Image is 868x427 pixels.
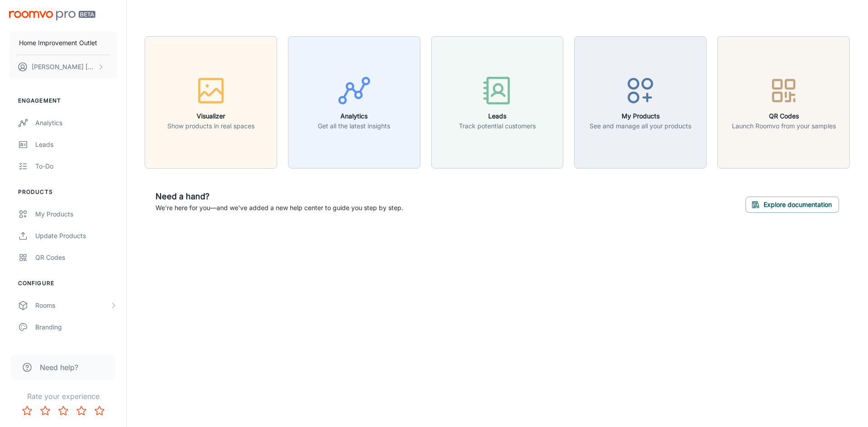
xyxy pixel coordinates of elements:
[9,55,117,79] button: [PERSON_NAME] [PERSON_NAME]
[35,231,117,241] div: Update Products
[318,111,390,121] h6: Analytics
[156,190,403,203] h6: Need a hand?
[590,111,691,121] h6: My Products
[318,121,390,131] p: Get all the latest insights
[745,197,839,213] button: Explore documentation
[590,121,691,131] p: See and manage all your products
[574,97,707,106] a: My ProductsSee and manage all your products
[156,203,403,213] p: We're here for you—and we've added a new help center to guide you step by step.
[732,121,836,131] p: Launch Roomvo from your samples
[32,62,95,72] p: [PERSON_NAME] [PERSON_NAME]
[9,11,95,20] img: Roomvo PRO Beta
[9,31,117,55] button: Home Improvement Outlet
[35,118,117,128] div: Analytics
[288,36,420,169] button: AnalyticsGet all the latest insights
[35,209,117,219] div: My Products
[167,121,255,131] p: Show products in real spaces
[19,38,97,48] p: Home Improvement Outlet
[167,111,255,121] h6: Visualizer
[717,97,850,106] a: QR CodesLaunch Roomvo from your samples
[574,36,707,169] button: My ProductsSee and manage all your products
[745,199,839,208] a: Explore documentation
[35,253,117,263] div: QR Codes
[431,97,564,106] a: LeadsTrack potential customers
[459,121,536,131] p: Track potential customers
[717,36,850,169] button: QR CodesLaunch Roomvo from your samples
[459,111,536,121] h6: Leads
[35,140,117,150] div: Leads
[732,111,836,121] h6: QR Codes
[145,36,277,169] button: VisualizerShow products in real spaces
[288,97,420,106] a: AnalyticsGet all the latest insights
[431,36,564,169] button: LeadsTrack potential customers
[35,161,117,171] div: To-do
